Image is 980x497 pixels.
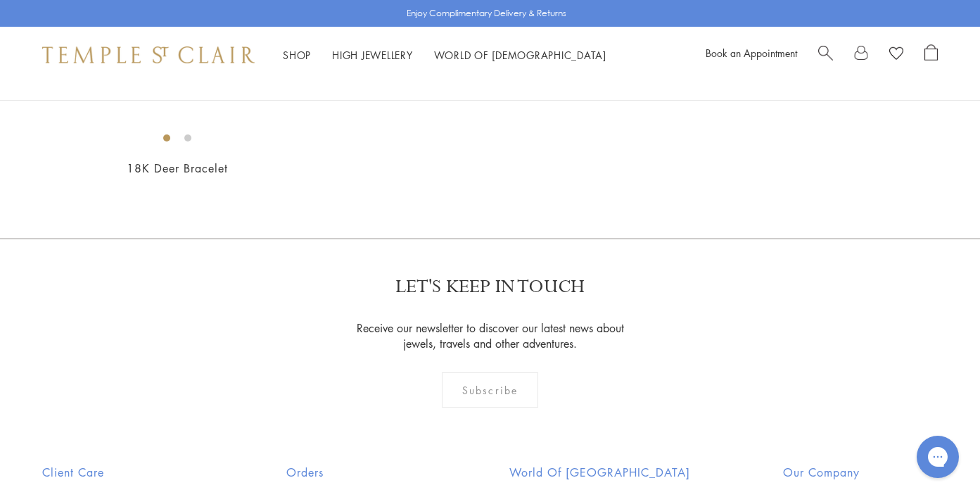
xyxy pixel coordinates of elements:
[509,464,690,481] h2: World of [GEOGRAPHIC_DATA]
[783,464,938,481] h2: Our Company
[42,46,255,63] img: Temple St. Clair
[818,44,833,65] a: Search
[924,44,938,65] a: Open Shopping Bag
[910,431,966,483] iframe: Gorgias live chat messenger
[442,372,538,408] div: Subscribe
[286,464,417,481] h2: Orders
[706,46,797,60] a: Book an Appointment
[42,464,193,481] h2: Client Care
[332,48,413,62] a: High JewelleryHigh Jewellery
[407,6,566,20] p: Enjoy Complimentary Delivery & Returns
[889,44,903,65] a: View Wishlist
[395,275,585,299] p: LET'S KEEP IN TOUCH
[283,46,606,64] nav: Main navigation
[348,320,632,351] p: Receive our newsletter to discover our latest news about jewels, travels and other adventures.
[127,161,228,176] a: 18K Deer Bracelet
[283,48,311,62] a: ShopShop
[434,48,606,62] a: World of [DEMOGRAPHIC_DATA]World of [DEMOGRAPHIC_DATA]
